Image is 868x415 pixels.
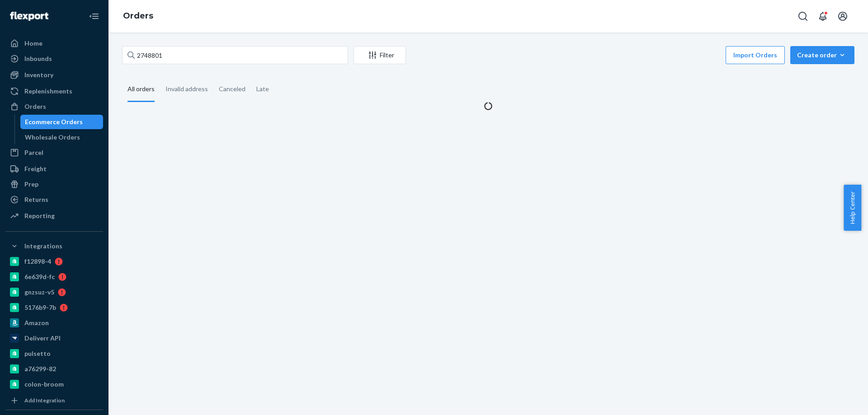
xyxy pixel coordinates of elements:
a: a76299-82 [5,362,103,376]
button: Filter [354,46,406,64]
div: Inventory [24,70,53,79]
button: Help Center [844,185,861,231]
div: Prep [24,180,38,189]
div: pulsetto [24,349,51,358]
a: colon-broom [5,377,103,392]
a: f12898-4 [5,254,103,269]
img: Flexport logo [10,12,48,21]
div: Late [256,77,269,101]
button: Integrations [5,239,103,253]
div: Integrations [24,242,62,251]
a: Prep [5,177,103,191]
button: Open notifications [814,7,832,25]
div: Deliverr API [24,334,61,343]
div: Filter [354,51,406,60]
a: 5176b9-7b [5,300,103,315]
div: Invalid address [165,77,208,101]
div: Returns [24,195,48,204]
a: Returns [5,192,103,207]
div: Parcel [24,148,43,157]
ol: breadcrumbs [116,3,160,29]
div: a76299-82 [24,364,56,373]
div: f12898-4 [24,257,51,266]
a: Add Integration [5,395,103,406]
button: Import Orders [726,46,785,64]
div: colon-broom [24,380,64,389]
a: pulsetto [5,346,103,361]
a: Orders [123,11,153,21]
div: Replenishments [24,87,72,96]
a: gnzsuz-v5 [5,285,103,299]
div: Ecommerce Orders [25,117,83,126]
button: Open Search Box [794,7,812,25]
a: Home [5,36,103,51]
div: Inbounds [24,54,52,63]
div: Amazon [24,318,49,327]
a: Parcel [5,145,103,160]
button: Open account menu [834,7,852,25]
a: Replenishments [5,84,103,98]
div: 5176b9-7b [24,303,56,312]
div: Add Integration [24,396,65,404]
a: Inbounds [5,51,103,66]
div: Reporting [24,211,55,220]
a: Wholesale Orders [20,130,104,145]
div: Create order [797,51,848,60]
a: Freight [5,162,103,176]
a: Ecommerce Orders [20,115,104,129]
div: Freight [24,164,47,173]
div: Home [24,39,42,48]
a: Amazon [5,316,103,330]
a: Orders [5,99,103,114]
a: Inventory [5,68,103,82]
a: 6e639d-fc [5,270,103,284]
button: Close Navigation [85,7,103,25]
a: Deliverr API [5,331,103,345]
input: Search orders [122,46,348,64]
div: 6e639d-fc [24,272,55,281]
button: Create order [790,46,854,64]
div: Wholesale Orders [25,133,80,142]
div: Orders [24,102,46,111]
div: Canceled [219,77,245,101]
div: gnzsuz-v5 [24,288,54,297]
div: All orders [127,77,155,102]
a: Reporting [5,209,103,223]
